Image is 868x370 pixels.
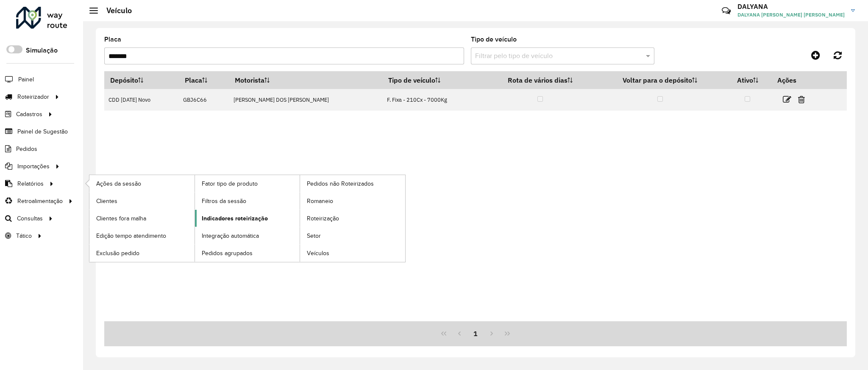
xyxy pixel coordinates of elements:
[195,245,300,262] a: Pedidos agrupados
[89,192,195,209] a: Clientes
[202,214,268,223] span: Indicadores roteirização
[737,3,845,11] h3: DALYANA
[467,325,484,342] button: 1
[300,227,405,244] a: Setor
[229,89,382,111] td: [PERSON_NAME] DOS [PERSON_NAME]
[307,179,374,188] span: Pedidos não Roteirizados
[17,127,68,136] span: Painel de Sugestão
[104,71,179,89] th: Depósito
[26,45,58,56] label: Simulação
[104,89,179,111] td: CDD [DATE] Novo
[96,214,146,223] span: Clientes fora malha
[484,71,596,89] th: Rota de vários dias
[195,192,300,209] a: Filtros da sessão
[98,6,132,15] h2: Veículo
[471,34,517,45] label: Tipo de veículo
[382,71,484,89] th: Tipo de veículo
[16,110,42,119] span: Cadastros
[737,11,845,19] span: DALYANA [PERSON_NAME] [PERSON_NAME]
[17,162,50,171] span: Importações
[382,89,484,111] td: F. Fixa - 210Cx - 7000Kg
[96,179,141,188] span: Ações da sessão
[783,94,791,105] a: Editar
[89,210,195,227] a: Clientes fora malha
[307,249,329,258] span: Veículos
[17,179,44,188] span: Relatórios
[89,175,195,192] a: Ações da sessão
[179,89,229,111] td: GBJ6C66
[17,197,63,206] span: Retroalimentação
[89,227,195,244] a: Edição tempo atendimento
[16,145,37,153] span: Pedidos
[300,192,405,209] a: Romaneio
[307,214,339,223] span: Roteirização
[202,197,246,206] span: Filtros da sessão
[89,245,195,262] a: Exclusão pedido
[300,210,405,227] a: Roteirização
[229,71,382,89] th: Motorista
[104,34,121,45] label: Placa
[202,179,258,188] span: Fator tipo de produto
[96,231,166,240] span: Edição tempo atendimento
[202,249,253,258] span: Pedidos agrupados
[772,71,823,89] th: Ações
[179,71,229,89] th: Placa
[17,92,49,101] span: Roteirizador
[307,197,333,206] span: Romaneio
[596,71,723,89] th: Voltar para o depósito
[202,231,259,240] span: Integração automática
[195,227,300,244] a: Integração automática
[717,2,735,20] a: Contato Rápido
[300,245,405,262] a: Veículos
[300,175,405,192] a: Pedidos não Roteirizados
[18,75,34,84] span: Painel
[96,197,117,206] span: Clientes
[307,231,321,240] span: Setor
[195,210,300,227] a: Indicadores roteirização
[195,175,300,192] a: Fator tipo de produto
[16,231,32,240] span: Tático
[17,214,43,223] span: Consultas
[798,94,805,105] a: Excluir
[723,71,772,89] th: Ativo
[96,249,139,258] span: Exclusão pedido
